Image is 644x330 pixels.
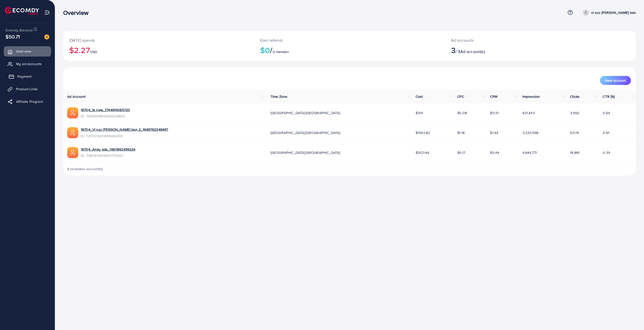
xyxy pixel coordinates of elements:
[460,49,485,54] span: Ad account(s)
[416,130,430,135] span: $1592.82
[67,127,78,138] img: ic-ads-acc.e4c84228.svg
[69,37,248,43] p: [DATE] spends
[570,150,580,155] span: 18,881
[451,45,582,55] h2: / 3
[490,130,498,135] span: $1.44
[603,110,610,115] span: 0.64
[270,110,340,115] span: [GEOGRAPHIC_DATA]/[GEOGRAPHIC_DATA]
[270,44,272,56] span: /
[457,150,465,155] span: $0.17
[67,166,103,171] span: 3 available account(s)
[81,114,130,119] span: ID: 7493059615266209800
[270,150,340,155] span: [GEOGRAPHIC_DATA]/[GEOGRAPHIC_DATA]
[67,107,78,118] img: ic-ads-acc.e4c84228.svg
[270,94,287,99] span: Time Zone
[67,147,78,158] img: ic-ads-acc.e4c84228.svg
[273,49,289,54] span: 0 member
[490,110,499,115] span: $0.51
[416,150,429,155] span: $3121.64
[416,110,423,115] span: $314
[44,34,49,39] img: image
[490,150,499,155] span: $0.64
[490,94,497,99] span: CPM
[522,130,538,135] span: 3,333,598
[90,49,97,54] span: USD
[5,7,39,15] img: logo
[570,110,579,115] span: 3,960
[6,28,33,33] span: Ecomdy Balance
[457,110,467,115] span: $0.08
[270,130,340,135] span: [GEOGRAPHIC_DATA]/[GEOGRAPHIC_DATA]
[600,76,631,85] button: New Account
[6,33,20,40] span: $50.71
[44,10,50,15] img: menu
[603,94,615,99] span: CTR (%)
[16,86,38,91] span: Product Links
[81,153,135,158] span: ID: 7158767609993773057
[81,147,135,152] a: 16704_Andy ads_1667842499224
[591,10,636,16] p: vi suc [PERSON_NAME] ban
[17,74,31,79] span: Payment
[605,79,626,82] span: New Account
[570,94,580,99] span: Clicks
[4,97,51,107] a: Affiliate Program
[4,46,51,56] a: Overview
[581,9,636,16] a: vi suc [PERSON_NAME] ban
[4,84,51,94] a: Product Links
[457,94,464,99] span: CPC
[451,44,456,56] span: 3
[81,127,168,132] a: 16704_Vi suc [PERSON_NAME] ban 2_1689762348497
[522,110,535,115] span: 621,443
[457,130,465,135] span: $1.18
[260,37,439,43] p: Earn referral
[16,49,31,54] span: Overview
[16,99,43,104] span: Affiliate Program
[67,94,86,99] span: Ad Account
[416,94,423,99] span: Cost
[81,133,168,138] span: ID: 7257474014518460418
[522,94,540,99] span: Impression
[4,71,51,81] a: Payment
[522,150,537,155] span: 4,844,771
[16,61,42,66] span: My ad accounts
[81,107,130,112] a: 16704_tk new_1744614085720
[4,59,51,69] a: My ad accounts
[63,9,93,16] h3: Overview
[260,45,439,55] h2: $0
[570,130,579,135] span: 6,574
[69,45,248,55] h2: $2.27
[603,130,609,135] span: 0.61
[451,37,582,43] p: Ad accounts
[603,150,610,155] span: 0.39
